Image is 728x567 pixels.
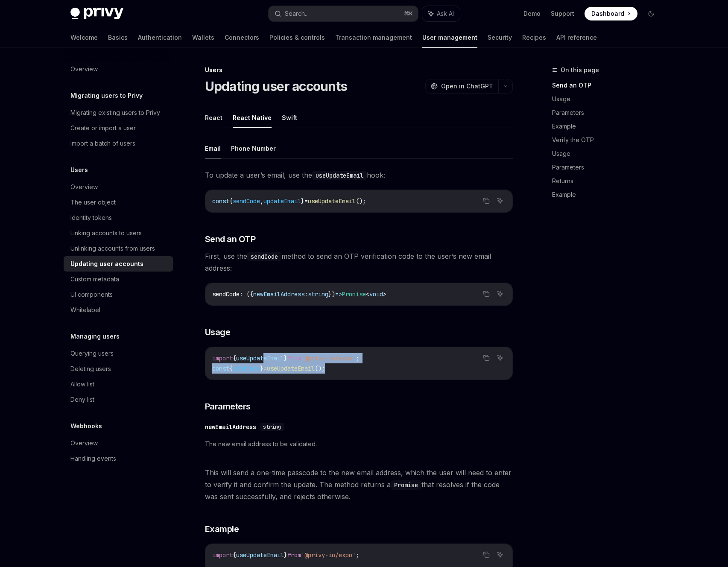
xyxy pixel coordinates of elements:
[70,243,155,254] div: Unlinking accounts from users
[64,105,173,120] a: Migrating existing users to Privy
[260,197,263,205] span: ,
[494,352,506,363] button: Ask AI
[263,424,281,430] span: string
[585,7,637,20] a: Dashboard
[192,27,214,48] a: Wallets
[70,438,98,448] div: Overview
[70,421,102,431] h5: Webhooks
[391,480,421,490] code: Promise
[284,551,287,559] span: }
[441,82,493,91] span: Open in ChatGPT
[240,290,253,298] span: : ({
[267,365,315,372] span: useUpdateEmail
[70,305,100,315] div: Whitelabel
[70,213,112,223] div: Identity tokens
[64,377,173,392] a: Allow list
[212,354,233,362] span: import
[70,274,119,284] div: Custom metadata
[64,61,173,77] a: Overview
[64,241,173,256] a: Unlinking accounts from users
[556,27,597,48] a: API reference
[64,361,173,377] a: Deleting users
[561,65,599,75] span: On this page
[342,290,366,298] span: Promise
[229,197,233,205] span: {
[212,365,229,372] span: const
[263,197,301,205] span: updateEmail
[64,120,173,136] a: Create or import a user
[552,174,665,188] a: Returns
[205,326,231,338] span: Usage
[70,8,123,20] img: dark logo
[138,27,182,48] a: Authentication
[287,354,301,362] span: from
[233,197,260,205] span: sendCode
[70,27,98,48] a: Welcome
[231,138,276,158] button: Phone Number
[644,7,658,20] button: Toggle dark mode
[285,9,309,19] div: Search...
[551,9,574,18] a: Support
[312,171,367,180] code: useUpdateEmail
[523,9,541,18] a: Demo
[70,348,114,359] div: Querying users
[205,439,513,449] span: The new email address to be validated.
[70,108,160,118] div: Migrating existing users to Privy
[205,233,256,245] span: Send an OTP
[70,331,120,342] h5: Managing users
[64,451,173,466] a: Handling events
[383,290,386,298] span: >
[205,79,348,94] h1: Updating user accounts
[481,352,492,363] button: Copy the contents from the code block
[64,256,173,272] a: Updating user accounts
[494,549,506,560] button: Ask AI
[260,365,263,372] span: }
[64,302,173,318] a: Whitelabel
[488,27,512,48] a: Security
[522,27,546,48] a: Recipes
[205,467,513,503] span: This will send a one-time passcode to the new email address, which the user will need to enter to...
[233,365,260,372] span: sendCode
[64,272,173,287] a: Custom metadata
[64,225,173,241] a: Linking accounts to users
[328,290,335,298] span: })
[356,551,359,559] span: ;
[301,354,356,362] span: '@privy-io/expo'
[422,6,460,21] button: Ask AI
[366,290,369,298] span: <
[308,197,356,205] span: useUpdateEmail
[64,179,173,195] a: Overview
[64,287,173,302] a: UI components
[236,354,284,362] span: useUpdateEmail
[205,400,251,412] span: Parameters
[212,551,233,559] span: import
[64,435,173,451] a: Overview
[552,79,665,92] a: Send an OTP
[70,289,113,300] div: UI components
[253,290,304,298] span: newEmailAddress
[70,364,111,374] div: Deleting users
[247,252,281,261] code: sendCode
[552,147,665,161] a: Usage
[287,551,301,559] span: from
[404,10,413,17] span: ⌘ K
[205,169,513,181] span: To update a user’s email, use the hook:
[70,228,142,238] div: Linking accounts to users
[64,392,173,407] a: Deny list
[64,136,173,151] a: Import a batch of users
[205,250,513,274] span: First, use the method to send an OTP verification code to the user’s new email address:
[304,290,308,298] span: :
[70,123,136,133] div: Create or import a user
[284,354,287,362] span: }
[236,551,284,559] span: useUpdateEmail
[308,290,328,298] span: string
[356,354,359,362] span: ;
[64,195,173,210] a: The user object
[233,108,272,128] button: React Native
[481,549,492,560] button: Copy the contents from the code block
[481,288,492,299] button: Copy the contents from the code block
[335,290,342,298] span: =>
[70,453,116,464] div: Handling events
[369,290,383,298] span: void
[70,182,98,192] div: Overview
